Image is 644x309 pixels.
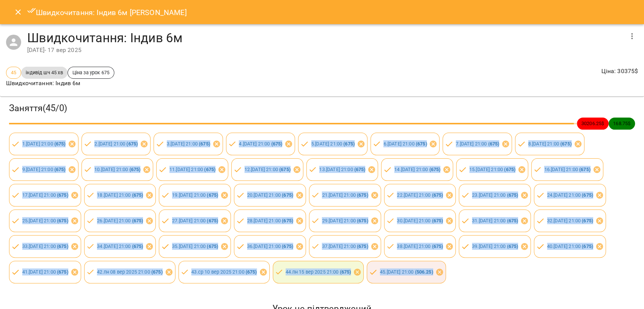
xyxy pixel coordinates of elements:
[432,218,443,223] b: ( 675 )
[286,269,351,275] a: 44.пн 15 вер 2025 21:00 (675)
[84,210,156,232] div: 26.[DATE] 21:00 (675)
[380,269,433,275] a: 45.[DATE] 21:00 (506.25)
[443,133,512,155] div: 7.[DATE] 21:00 (675)
[231,158,303,181] div: 12.[DATE] 21:00 (675)
[416,141,427,147] b: ( 675 )
[309,210,381,232] div: 29.[DATE] 21:00 (675)
[57,243,68,249] b: ( 675 )
[472,218,518,223] a: 31.[DATE] 21:00 (675)
[429,167,440,172] b: ( 675 )
[97,192,143,198] a: 18.[DATE] 21:00 (675)
[132,243,143,249] b: ( 675 )
[84,184,156,207] div: 18.[DATE] 21:00 (675)
[357,243,368,249] b: ( 675 )
[367,261,446,283] div: 45.[DATE] 21:00 (506.25)
[9,133,78,155] div: 1.[DATE] 21:00 (675)
[582,218,593,223] b: ( 675 )
[172,243,218,249] a: 35.[DATE] 21:00 (675)
[129,167,141,172] b: ( 675 )
[306,158,378,181] div: 13.[DATE] 21:00 (675)
[547,192,593,198] a: 24.[DATE] 21:00 (675)
[54,167,66,172] b: ( 675 )
[199,141,210,147] b: ( 675 )
[357,218,368,223] b: ( 675 )
[9,184,81,207] div: 17.[DATE] 21:00 (675)
[343,141,355,147] b: ( 675 )
[282,192,293,198] b: ( 675 )
[97,269,162,275] a: 42.пн 08 вер 2025 21:00 (675)
[9,158,78,181] div: 9.[DATE] 21:00 (675)
[154,133,223,155] div: 3.[DATE] 21:00 (675)
[9,210,81,232] div: 25.[DATE] 21:00 (675)
[68,69,114,76] span: Ціна за урок 675
[132,218,143,223] b: ( 675 )
[609,120,635,127] span: 168.75 $
[97,218,143,223] a: 26.[DATE] 21:00 (675)
[309,235,381,258] div: 37.[DATE] 21:00 (675)
[207,218,218,223] b: ( 675 )
[547,243,593,249] a: 40.[DATE] 21:00 (675)
[577,120,609,127] span: 30206.25 $
[9,102,635,114] h3: Заняття ( 45 / 0 )
[298,133,367,155] div: 5.[DATE] 21:00 (675)
[9,235,81,258] div: 33.[DATE] 21:00 (675)
[234,235,306,258] div: 36.[DATE] 21:00 (675)
[57,218,68,223] b: ( 675 )
[469,167,515,172] a: 15.[DATE] 21:00 (675)
[271,141,283,147] b: ( 675 )
[507,243,518,249] b: ( 675 )
[57,269,68,275] b: ( 675 )
[456,141,499,147] a: 7.[DATE] 21:00 (675)
[472,243,518,249] a: 39.[DATE] 21:00 (675)
[159,184,231,207] div: 19.[DATE] 21:00 (675)
[159,235,231,258] div: 35.[DATE] 21:00 (675)
[132,192,143,198] b: ( 675 )
[239,141,282,147] a: 4.[DATE] 21:00 (675)
[247,243,293,249] a: 36.[DATE] 21:00 (675)
[126,141,138,147] b: ( 675 )
[234,210,306,232] div: 28.[DATE] 21:00 (675)
[279,167,290,172] b: ( 675 )
[515,133,584,155] div: 8.[DATE] 21:00 (675)
[507,192,518,198] b: ( 675 )
[27,46,623,55] div: [DATE] - 17 вер 2025
[156,158,228,181] div: 11.[DATE] 21:00 (675)
[579,167,590,172] b: ( 675 )
[172,218,218,223] a: 27.[DATE] 21:00 (675)
[282,218,293,223] b: ( 675 )
[459,235,531,258] div: 39.[DATE] 21:00 (675)
[207,192,218,198] b: ( 675 )
[207,243,218,249] b: ( 675 )
[57,192,68,198] b: ( 675 )
[81,158,154,181] div: 10.[DATE] 21:00 (675)
[381,158,453,181] div: 14.[DATE] 21:00 (675)
[322,192,368,198] a: 21.[DATE] 21:00 (675)
[234,184,306,207] div: 20.[DATE] 21:00 (675)
[191,269,257,275] a: 43.ср 10 вер 2025 21:00 (675)
[383,141,427,147] a: 6.[DATE] 21:00 (675)
[27,6,187,18] h6: Швидкочитання: Індив 6м [PERSON_NAME]
[357,192,368,198] b: ( 675 )
[531,158,603,181] div: 16.[DATE] 21:00 (675)
[384,235,456,258] div: 38.[DATE] 21:00 (675)
[397,218,443,223] a: 30.[DATE] 21:00 (675)
[311,141,355,147] a: 5.[DATE] 21:00 (675)
[534,210,606,232] div: 32.[DATE] 21:00 (675)
[273,261,364,283] div: 44.пн 15 вер 2025 21:00 (675)
[282,243,293,249] b: ( 675 )
[22,141,66,147] a: 1.[DATE] 21:00 (675)
[244,167,290,172] a: 12.[DATE] 21:00 (675)
[582,243,593,249] b: ( 675 )
[319,167,365,172] a: 13.[DATE] 21:00 (675)
[22,243,68,249] a: 33.[DATE] 21:00 (675)
[247,218,293,223] a: 28.[DATE] 21:00 (675)
[97,243,143,249] a: 34.[DATE] 21:00 (675)
[54,141,66,147] b: ( 675 )
[172,192,218,198] a: 19.[DATE] 21:00 (675)
[432,192,443,198] b: ( 675 )
[601,67,638,76] p: Ціна : 30375 $
[507,218,518,223] b: ( 675 )
[94,167,140,172] a: 10.[DATE] 21:00 (675)
[322,243,368,249] a: 37.[DATE] 21:00 (675)
[432,243,443,249] b: ( 675 )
